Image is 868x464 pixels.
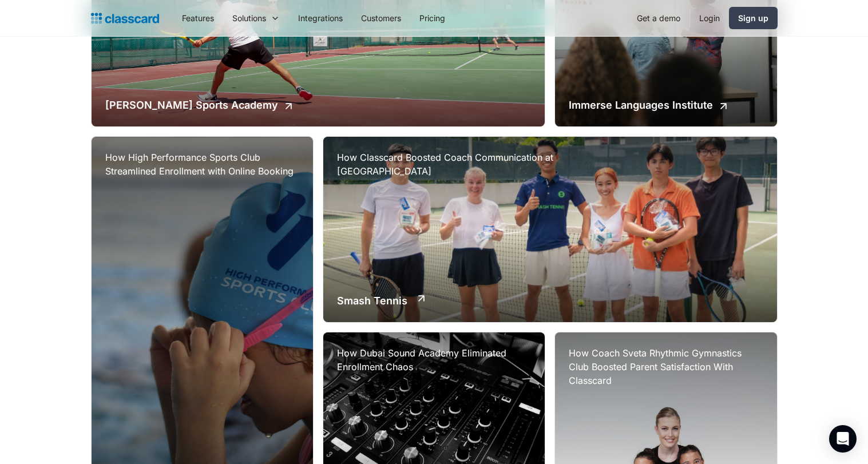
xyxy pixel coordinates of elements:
h2: Smash Tennis [337,293,407,308]
a: How Classcard Boosted Coach Communication at [GEOGRAPHIC_DATA]Smash Tennis [323,137,777,322]
h3: How High Performance Sports Club Streamlined Enrollment with Online Booking [105,150,299,178]
h3: How Coach Sveta Rhythmic Gymnastics Club Boosted Parent Satisfaction With Classcard [569,346,763,387]
div: Solutions [223,5,289,31]
a: Pricing [410,5,454,31]
h3: How Classcard Boosted Coach Communication at [GEOGRAPHIC_DATA] [337,150,566,178]
h3: How Dubai Sound Academy Eliminated Enrollment Chaos [337,346,531,374]
a: Customers [352,5,410,31]
div: Open Intercom Messenger [829,425,857,453]
div: Solutions [232,12,266,24]
div: Sign up [738,12,768,24]
a: Sign up [729,7,778,29]
h2: Immerse Languages Institute [569,97,713,113]
a: Features [173,5,223,31]
a: Integrations [289,5,352,31]
a: Get a demo [628,5,689,31]
a: home [91,10,159,26]
a: Login [690,5,729,31]
h2: [PERSON_NAME] Sports Academy [105,97,278,113]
